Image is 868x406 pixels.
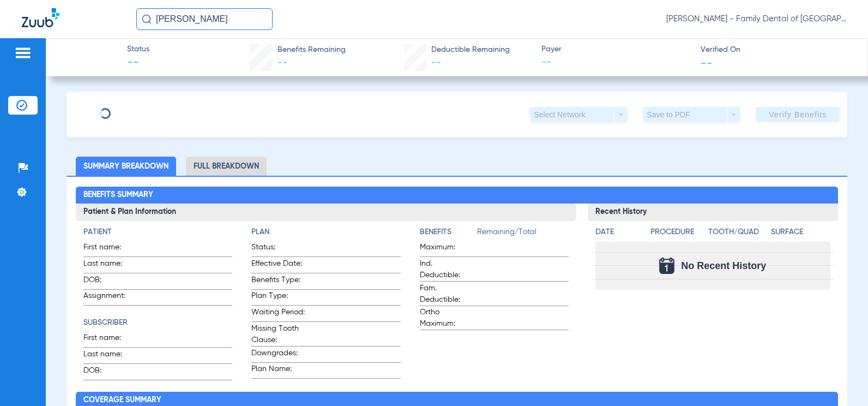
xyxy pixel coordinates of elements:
span: DOB: [83,365,137,380]
img: hamburger-icon [14,46,32,59]
span: Assignment: [83,290,137,305]
span: Benefits Remaining [278,44,346,56]
h4: Plan [251,226,400,238]
span: DOB: [83,274,137,289]
img: Zuub Logo [22,8,59,27]
h4: Benefits [420,226,477,238]
span: Maximum: [420,242,473,256]
img: Calendar [659,258,674,274]
span: Waiting Period: [251,307,305,321]
input: Search for patients [136,8,273,30]
h4: Tooth/Quad [708,226,768,238]
span: No Recent History [681,260,766,271]
span: Ind. Deductible: [420,258,473,281]
h4: Surface [771,226,830,238]
span: Payer [541,44,691,55]
span: Status [127,44,149,55]
h4: Procedure [650,226,704,238]
span: Downgrades: [251,348,305,362]
span: Deductible Remaining [431,44,510,56]
span: Plan Name: [251,363,305,378]
h3: Recent History [588,204,838,221]
span: Last name: [83,258,137,273]
span: -- [127,56,149,71]
span: Last name: [83,349,137,363]
h4: Patient [83,226,232,238]
span: First name: [83,332,137,347]
span: -- [541,56,691,69]
app-breakdown-title: Date [595,226,641,242]
h4: Date [595,226,641,238]
app-breakdown-title: Procedure [650,226,704,242]
app-breakdown-title: Surface [771,226,830,242]
span: Fam. Deductible: [420,283,473,306]
span: Plan Type: [251,290,305,305]
span: Status: [251,242,305,256]
span: Ortho Maximum: [420,307,473,330]
h3: Patient & Plan Information [76,204,576,221]
span: -- [431,58,441,68]
h2: Benefits Summary [76,187,838,204]
li: Full Breakdown [186,157,267,176]
span: -- [701,57,713,68]
span: [PERSON_NAME] - Family Dental of [GEOGRAPHIC_DATA] [666,14,846,25]
span: First name: [83,242,137,256]
span: Benefits Type: [251,274,305,289]
span: -- [278,58,287,68]
li: Summary Breakdown [76,157,176,176]
h4: Subscriber [83,317,232,329]
span: Remaining/Total [477,226,569,242]
span: Verified On [701,44,851,56]
span: Missing Tooth Clause: [251,323,305,346]
span: Effective Date: [251,258,305,273]
img: Search Icon [142,14,152,24]
app-breakdown-title: Tooth/Quad [708,226,768,242]
app-breakdown-title: Benefits [420,226,477,242]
